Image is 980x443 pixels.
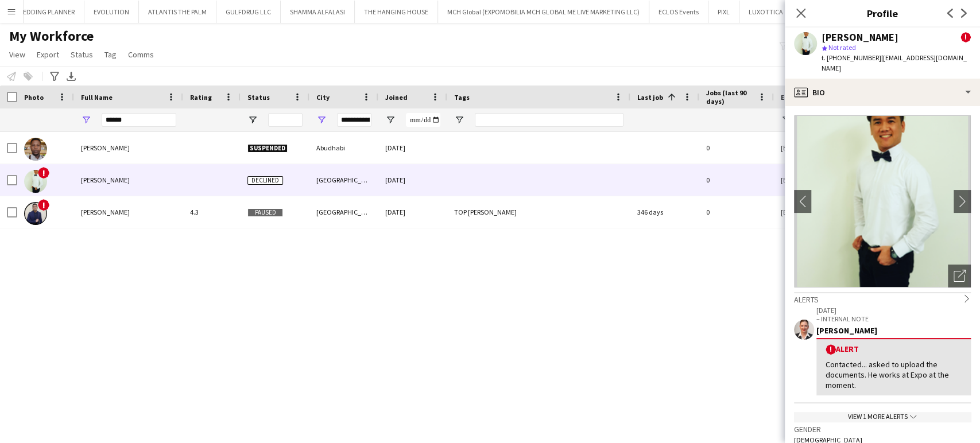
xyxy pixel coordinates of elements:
button: EVOLUTION [84,1,139,23]
span: ! [826,344,836,355]
button: Open Filter Menu [81,115,91,125]
input: Tags Filter Input [475,113,623,127]
span: Declined [247,176,283,185]
span: [PERSON_NAME] [81,208,130,216]
span: Suspended [247,144,288,153]
div: 346 days [630,196,699,228]
h3: Profile [785,6,980,21]
button: THE HANGING HOUSE [355,1,438,23]
span: Joined [385,93,408,102]
span: Status [71,49,93,60]
span: Last job [637,93,663,102]
span: Email [781,93,799,102]
app-action-btn: Advanced filters [48,69,61,83]
input: Status Filter Input [268,113,303,127]
button: ECLOS Events [649,1,708,23]
span: Photo [24,93,44,102]
div: [DATE] [378,196,447,228]
div: 0 [699,132,774,164]
span: [PERSON_NAME] [81,143,130,152]
div: [PERSON_NAME] [816,325,971,336]
img: Alfredo Guevarra [24,170,47,193]
span: Full Name [81,93,113,102]
div: 0 [699,164,774,196]
div: [GEOGRAPHIC_DATA] [309,164,378,196]
div: [EMAIL_ADDRESS][DOMAIN_NAME] [774,132,900,164]
img: Crew avatar or photo [794,115,971,287]
span: Not rated [828,43,856,52]
span: My Workforce [9,28,94,45]
span: ! [38,167,49,178]
div: 0 [699,196,774,228]
a: Export [32,47,64,62]
div: Alert [826,344,962,355]
span: ! [960,32,971,42]
button: SHAMMA ALFALASI [281,1,355,23]
div: [DATE] [378,132,447,164]
button: Open Filter Menu [247,115,258,125]
button: Open Filter Menu [316,115,327,125]
button: GULFDRUG LLC [216,1,281,23]
span: [PERSON_NAME] [81,176,130,184]
button: Open Filter Menu [454,115,464,125]
div: 4.3 [183,196,241,228]
span: Paused [247,208,283,217]
div: Open photos pop-in [948,265,971,287]
img: Alfred Nsubuga [24,138,47,161]
p: – INTERNAL NOTE [816,314,971,323]
span: Comms [128,49,154,60]
div: [EMAIL_ADDRESS][DOMAIN_NAME] [774,196,900,228]
span: t. [PHONE_NUMBER] [822,53,881,62]
a: Comms [123,47,158,62]
div: Contacted... asked to upload the documents. He works at Expo at the moment. [826,359,962,391]
button: ATLANTIS THE PALM [139,1,216,23]
p: [DATE] [816,306,971,314]
button: MCH Global (EXPOMOBILIA MCH GLOBAL ME LIVE MARKETING LLC) [438,1,649,23]
button: LUXOTTICA [739,1,793,23]
div: Bio [785,79,980,106]
button: PIXL [708,1,739,23]
div: [PERSON_NAME] [822,32,898,42]
span: | [EMAIL_ADDRESS][DOMAIN_NAME] [822,53,967,72]
span: Tag [104,49,117,60]
div: [DATE] [378,164,447,196]
span: Tags [454,93,470,102]
div: Abudhabi [309,132,378,164]
span: ! [38,199,49,211]
h3: Gender [794,424,971,434]
img: Alfred Xavier Bulilan [24,202,47,225]
a: View [5,47,30,62]
app-action-btn: Export XLSX [64,69,78,83]
input: Full Name Filter Input [102,113,176,127]
span: Export [37,49,59,60]
span: Rating [190,93,212,102]
div: TOP [PERSON_NAME] [447,196,630,228]
div: View 1 more alerts [794,412,971,422]
span: Status [247,93,270,102]
div: Alerts [794,292,971,305]
span: View [9,49,25,60]
div: [GEOGRAPHIC_DATA] [309,196,378,228]
button: Open Filter Menu [781,115,791,125]
a: Status [66,47,98,62]
span: Jobs (last 90 days) [706,88,753,106]
span: City [316,93,330,102]
a: Tag [100,47,121,62]
div: [EMAIL_ADDRESS][DOMAIN_NAME] [774,164,900,196]
button: Open Filter Menu [385,115,396,125]
input: Joined Filter Input [406,113,440,127]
